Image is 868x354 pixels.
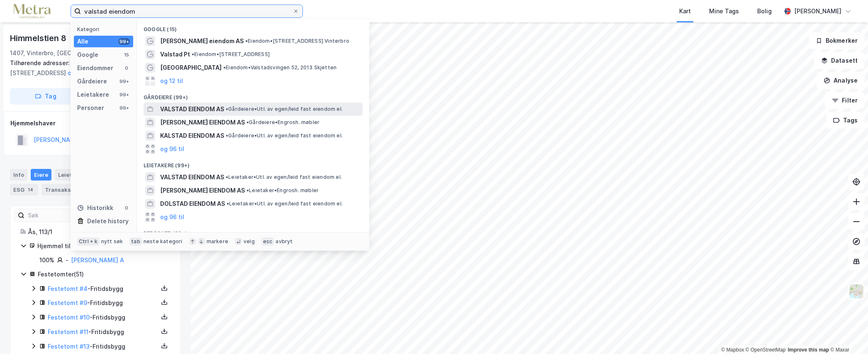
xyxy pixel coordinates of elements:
div: - Fritidsbygg [48,284,158,294]
div: 99+ [118,78,130,85]
button: Analyse [817,72,865,89]
div: Personer [77,103,104,113]
div: Festetomter ( 51 ) [38,269,171,279]
span: KALSTAD EIENDOM AS [160,131,224,141]
button: og 96 til [160,212,184,222]
div: Gårdeiere [77,76,107,86]
iframe: Chat Widget [827,314,868,354]
span: Tilhørende adresser: [10,59,71,66]
div: - Fritidsbygg [48,298,158,308]
div: tab [129,237,142,246]
span: • [246,119,249,125]
span: VALSTAD EIENDOM AS [160,104,224,114]
div: neste kategori [144,238,183,245]
div: 99+ [118,105,130,111]
span: • [226,106,228,112]
div: velg [244,238,255,245]
div: esc [261,237,274,246]
span: Eiendom • [STREET_ADDRESS] [192,51,270,58]
div: Info [10,169,27,181]
div: 0 [123,205,130,211]
a: Festetomt #4 [48,285,88,292]
a: OpenStreetMap [746,347,786,353]
div: Leietakere (99+) [137,156,369,171]
span: Leietaker • Utl. av egen/leid fast eiendom el. [227,200,343,207]
img: Z [848,283,864,299]
div: Mine Tags [709,6,739,16]
button: og 96 til [160,144,184,154]
div: 1407, Vinterbro, [GEOGRAPHIC_DATA] [10,48,117,58]
div: 99+ [118,38,130,45]
div: Gårdeiere (99+) [137,88,369,103]
button: og 12 til [160,76,183,86]
a: [PERSON_NAME] A [71,256,124,264]
div: Alle [77,37,88,46]
span: DOLSTAD EIENDOM AS [160,199,225,209]
button: Filter [825,92,865,109]
span: [GEOGRAPHIC_DATA] [160,63,222,73]
a: Mapbox [721,347,744,353]
div: - [66,255,68,265]
span: • [246,187,249,193]
a: Festetomt #9 [48,299,87,306]
span: • [226,132,228,139]
span: [PERSON_NAME] eiendom AS [160,36,244,46]
span: VALSTAD EIENDOM AS [160,172,224,182]
div: Leietakere [77,90,109,100]
span: • [245,38,248,44]
div: Leietakere [55,169,101,181]
span: Leietaker • Engrosh. møbler [246,187,319,194]
div: Hjemmelshaver [10,118,180,128]
div: 100% [39,255,54,265]
div: nytt søk [101,238,123,245]
div: Eiere [31,169,51,181]
div: - Fritidsbygg [48,312,158,322]
span: [PERSON_NAME] EIENDOM AS [160,186,245,195]
div: Personer (99+) [137,224,369,239]
div: Google [77,50,98,60]
div: Kart [679,6,691,16]
img: metra-logo.256734c3b2bbffee19d4.png [13,4,51,19]
span: • [226,174,228,180]
div: - Fritidsbygg [48,327,158,337]
div: 0 [123,65,130,71]
span: Eiendom • [STREET_ADDRESS] Vinterbro [245,38,349,44]
button: Tags [826,112,865,129]
span: • [223,64,226,71]
div: Delete history [87,216,129,226]
span: Eiendom • Valstadsvingen 52, 2013 Skjetten [223,64,336,71]
div: Hjemmel til eiendomsrett [37,241,171,251]
div: Ctrl + k [77,237,100,246]
div: - Fritidsbygg [48,342,158,352]
div: 14 [26,186,35,194]
div: ESG [10,184,38,195]
div: Himmelstien 8 [10,32,68,45]
span: Gårdeiere • Utl. av egen/leid fast eiendom el. [226,132,343,139]
button: Bokmerker [809,32,865,49]
button: Datasett [814,52,865,69]
div: Askehaugåsen 9, [STREET_ADDRESS] [10,58,174,78]
div: 15 [123,51,130,58]
div: Bolig [757,6,772,16]
span: Gårdeiere • Engrosh. møbler [246,119,319,126]
div: markere [207,238,228,245]
a: Improve this map [788,347,829,353]
span: Valstad Pt [160,49,190,59]
div: Eiendommer [77,63,113,73]
span: Gårdeiere • Utl. av egen/leid fast eiendom el. [226,106,343,112]
a: Festetomt #13 [48,343,90,350]
span: Leietaker • Utl. av egen/leid fast eiendom el. [226,174,342,181]
div: Kontrollprogram for chat [827,314,868,354]
input: Søk [24,209,115,222]
span: • [227,200,229,207]
div: Transaksjoner [41,184,101,195]
div: Google (15) [137,20,369,34]
a: Festetomt #10 [48,314,90,321]
a: Festetomt #11 [48,328,88,335]
div: avbryt [276,238,293,245]
span: [PERSON_NAME] EIENDOM AS [160,117,245,127]
div: Ås, 113/1 [28,227,171,237]
input: Søk på adresse, matrikkel, gårdeiere, leietakere eller personer [81,5,293,17]
div: 99+ [118,91,130,98]
div: [PERSON_NAME] [794,6,841,16]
